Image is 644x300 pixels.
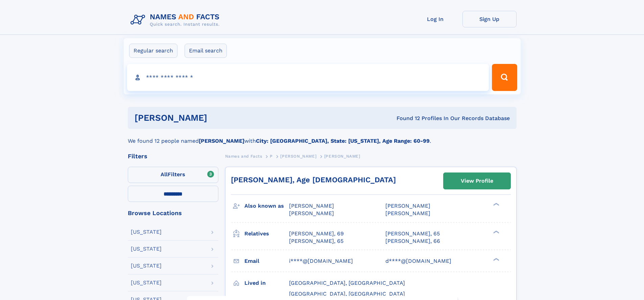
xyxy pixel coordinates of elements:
[128,167,218,183] label: Filters
[324,154,360,159] span: [PERSON_NAME]
[135,114,302,122] h1: [PERSON_NAME]
[128,153,218,159] div: Filters
[131,229,162,235] div: [US_STATE]
[385,237,440,245] a: [PERSON_NAME], 66
[280,154,316,159] span: [PERSON_NAME]
[185,44,227,58] label: Email search
[492,230,500,234] div: ❯
[256,138,430,144] b: City: [GEOGRAPHIC_DATA], State: [US_STATE], Age Range: 60-99
[244,228,289,239] h3: Relatives
[244,277,289,289] h3: Lived in
[131,263,162,269] div: [US_STATE]
[492,202,500,207] div: ❯
[462,11,517,27] a: Sign Up
[492,257,500,261] div: ❯
[302,115,510,122] div: Found 12 Profiles In Our Records Database
[280,152,316,160] a: [PERSON_NAME]
[244,200,289,212] h3: Also known as
[244,255,289,267] h3: Email
[199,138,244,144] b: [PERSON_NAME]
[444,173,510,189] a: View Profile
[289,230,344,237] a: [PERSON_NAME], 69
[289,291,405,297] span: [GEOGRAPHIC_DATA], [GEOGRAPHIC_DATA]
[131,246,162,252] div: [US_STATE]
[131,280,162,285] div: [US_STATE]
[270,154,273,159] span: P
[289,280,405,286] span: [GEOGRAPHIC_DATA], [GEOGRAPHIC_DATA]
[461,173,493,189] div: View Profile
[129,44,177,58] label: Regular search
[385,230,440,237] a: [PERSON_NAME], 65
[225,152,262,160] a: Names and Facts
[289,210,334,216] span: [PERSON_NAME]
[385,203,430,209] span: [PERSON_NAME]
[231,176,396,184] a: [PERSON_NAME], Age [DEMOGRAPHIC_DATA]
[128,210,218,216] div: Browse Locations
[270,152,273,160] a: P
[408,11,462,27] a: Log In
[127,64,489,91] input: search input
[289,237,343,245] a: [PERSON_NAME], 65
[128,129,517,145] div: We found 12 people named with .
[492,64,517,91] button: Search Button
[161,171,168,178] span: All
[289,203,334,209] span: [PERSON_NAME]
[385,210,430,216] span: [PERSON_NAME]
[128,11,225,29] img: Logo Names and Facts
